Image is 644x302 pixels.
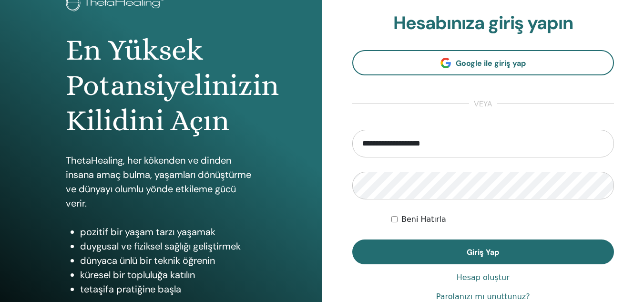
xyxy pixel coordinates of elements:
li: pozitif bir yaşam tarzı yaşamak [80,225,256,239]
li: dünyaca ünlü bir teknik öğrenin [80,253,256,268]
li: tetaşifa pratiğine başla [80,282,256,296]
span: veya [469,98,497,110]
span: Giriş Yap [467,247,499,257]
a: Hesap oluştur [457,272,510,283]
h2: Hesabınıza giriş yapın [352,12,614,34]
p: ThetaHealing, her kökenden ve dinden insana amaç bulma, yaşamları dönüştürme ve dünyayı olumlu yö... [66,153,256,210]
button: Giriş Yap [352,240,614,264]
a: Google ile giriş yap [352,50,614,75]
div: Keep me authenticated indefinitely or until I manually logout [391,214,614,225]
span: Google ile giriş yap [456,58,526,68]
li: duygusal ve fiziksel sağlığı geliştirmek [80,239,256,253]
li: küresel bir topluluğa katılın [80,268,256,282]
label: Beni Hatırla [401,214,446,225]
h1: En Yüksek Potansiyelinizin Kilidini Açın [66,32,256,139]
